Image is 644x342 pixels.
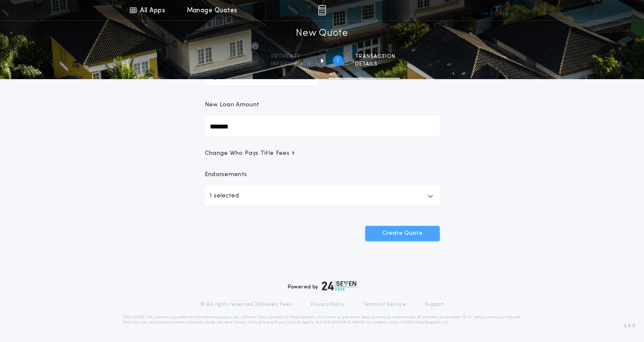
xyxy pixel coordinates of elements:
button: Create Quote [365,226,440,241]
p: 1 selected [210,191,239,201]
span: Change Who Pays Title Fees [205,149,296,158]
span: Property [271,53,311,60]
a: [URL][DOMAIN_NAME] [323,321,365,324]
p: New Loan Amount [205,101,260,109]
p: © All rights reserved. 24|Seven Fees [200,301,292,308]
div: Powered by [288,281,357,291]
img: logo [322,281,357,291]
input: New Loan Amount [205,116,440,137]
p: Endorsements [205,171,440,179]
a: Privacy Policy [311,301,345,308]
button: Change Who Pays Title Fees [205,149,440,158]
span: information [271,61,311,68]
p: DISCLAIMER: This estimate is provided for informational purposes only. 24|Seven Fees, a product o... [123,315,521,325]
img: img [318,5,326,15]
img: vs-icon [481,6,513,14]
button: 1 selected [205,186,440,206]
span: 3.8.0 [624,322,635,330]
a: Terms of Service [364,301,406,308]
h2: 2 [336,57,339,64]
span: Transaction [355,53,395,60]
h1: New Quote [296,27,348,40]
span: details [355,61,395,68]
a: Support [425,301,444,308]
